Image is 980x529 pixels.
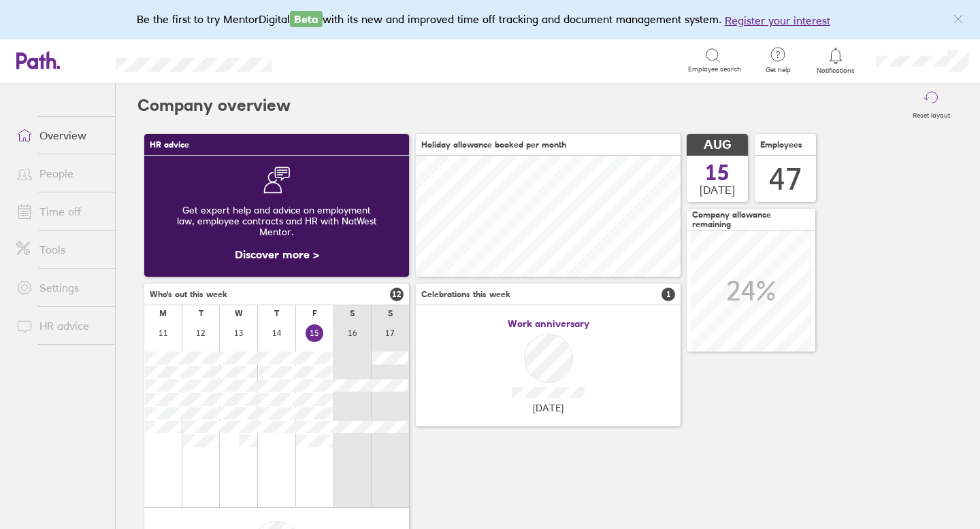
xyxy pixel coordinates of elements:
button: Reset layout [904,84,958,127]
div: Get expert help and advice on employment law, employee contracts and HR with NatWest Mentor. [155,194,398,248]
label: Reset layout [904,107,958,120]
div: M [159,309,167,318]
span: 15 [705,162,730,184]
a: HR advice [5,312,115,339]
div: Search [309,54,344,66]
span: [DATE] [533,403,563,413]
a: Time off [5,198,115,225]
div: S [388,309,393,318]
a: People [5,160,115,187]
span: [DATE] [700,184,735,196]
span: Get help [756,66,800,74]
span: AUG [704,138,731,152]
span: Employee search [688,65,741,73]
button: Register your interest [725,12,830,29]
a: Discover more > [235,248,319,261]
span: Who's out this week [150,290,227,299]
span: Work anniversary [508,318,589,329]
a: Notifications [814,46,858,75]
a: Tools [5,236,115,263]
span: Notifications [814,67,858,75]
div: T [199,309,203,318]
span: Beta [290,11,323,27]
div: F [312,309,317,318]
a: Settings [5,274,115,301]
span: HR advice [150,140,189,150]
span: 12 [390,288,404,301]
span: Employees [760,140,802,150]
span: Company allowance remaining [692,210,810,229]
div: Be the first to try MentorDigital with its new and improved time off tracking and document manage... [137,11,844,29]
span: 1 [661,288,675,301]
span: Holiday allowance booked per month [421,140,566,150]
div: T [274,309,279,318]
a: Overview [5,122,115,149]
h2: Company overview [137,84,291,127]
div: W [235,309,243,318]
div: S [350,309,355,318]
span: Celebrations this week [421,290,510,299]
div: 47 [769,162,802,197]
